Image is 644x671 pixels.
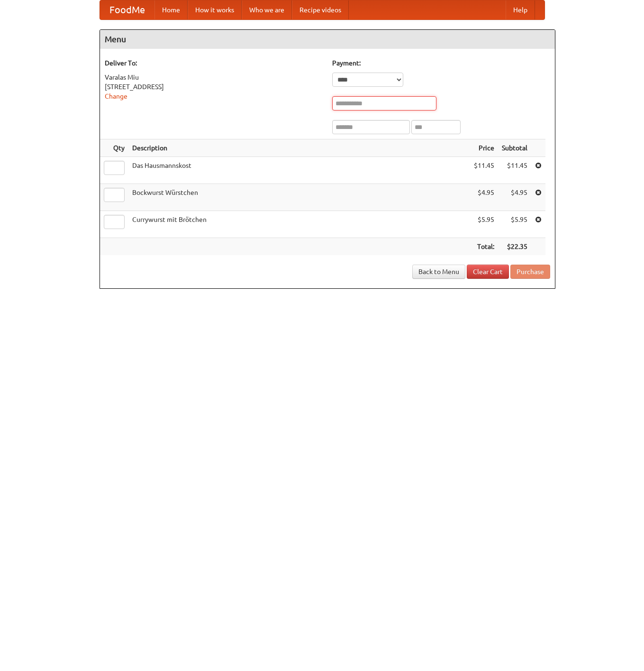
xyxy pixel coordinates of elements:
[100,30,555,49] h4: Menu
[292,0,349,19] a: Recipe videos
[470,157,498,184] td: $11.45
[105,58,323,68] h5: Deliver To:
[105,73,323,82] div: Varalas Miu
[467,265,509,279] a: Clear Cart
[506,0,535,19] a: Help
[188,0,242,19] a: How it works
[128,157,470,184] td: Das Hausmannskost
[470,211,498,238] td: $5.95
[498,238,531,256] th: $22.35
[105,92,127,100] a: Change
[470,139,498,157] th: Price
[498,211,531,238] td: $5.95
[470,238,498,256] th: Total:
[154,0,188,19] a: Home
[412,265,465,279] a: Back to Menu
[498,139,531,157] th: Subtotal
[105,82,323,92] div: [STREET_ADDRESS]
[470,184,498,211] td: $4.95
[332,58,550,68] h5: Payment:
[100,0,154,19] a: FoodMe
[242,0,292,19] a: Who we are
[510,265,550,279] button: Purchase
[128,139,470,157] th: Description
[128,211,470,238] td: Currywurst mit Brötchen
[100,139,128,157] th: Qty
[498,157,531,184] td: $11.45
[498,184,531,211] td: $4.95
[128,184,470,211] td: Bockwurst Würstchen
